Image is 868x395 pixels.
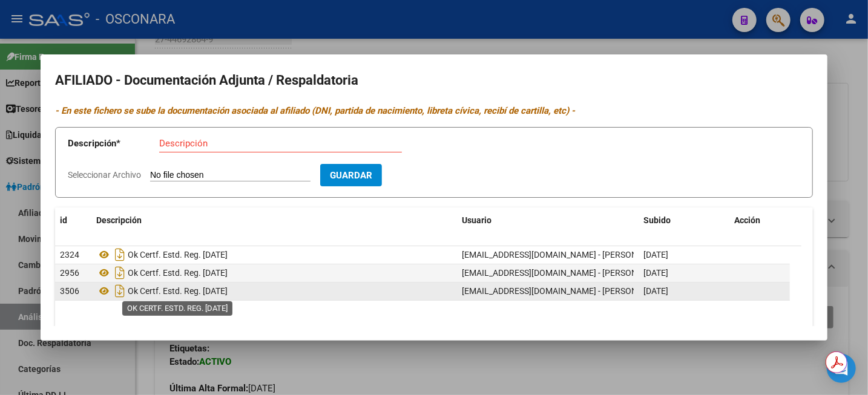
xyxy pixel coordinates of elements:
[462,286,667,296] span: [EMAIL_ADDRESS][DOMAIN_NAME] - [PERSON_NAME]
[643,286,668,296] span: [DATE]
[128,286,228,296] span: Ok Certf. Estd. Reg. [DATE]
[60,250,79,260] span: 2324
[112,245,128,264] i: Descargar documento
[734,215,760,225] span: Acción
[320,164,382,186] button: Guardar
[128,268,228,278] span: Ok Certf. Estd. Reg. [DATE]
[60,215,67,225] span: id
[91,207,457,233] datatable-header-cell: Descripción
[643,250,668,260] span: [DATE]
[462,215,492,225] span: Usuario
[55,69,813,92] h2: AFILIADO - Documentación Adjunta / Respaldatoria
[112,263,128,282] i: Descargar documento
[729,207,790,233] datatable-header-cell: Acción
[96,215,142,225] span: Descripción
[128,250,228,260] span: Ok Certf. Estd. Reg. [DATE]
[643,268,668,278] span: [DATE]
[68,137,159,151] p: Descripción
[462,250,667,260] span: [EMAIL_ADDRESS][DOMAIN_NAME] - [PERSON_NAME]
[60,286,79,296] span: 3506
[60,268,79,278] span: 2956
[643,215,671,225] span: Subido
[68,170,141,180] span: Seleccionar Archivo
[457,207,639,233] datatable-header-cell: Usuario
[462,268,667,278] span: [EMAIL_ADDRESS][DOMAIN_NAME] - [PERSON_NAME]
[639,207,729,233] datatable-header-cell: Subido
[330,170,372,181] span: Guardar
[55,105,575,116] i: - En este fichero se sube la documentación asociada al afiliado (DNI, partida de nacimiento, libr...
[112,281,128,301] i: Descargar documento
[55,207,91,233] datatable-header-cell: id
